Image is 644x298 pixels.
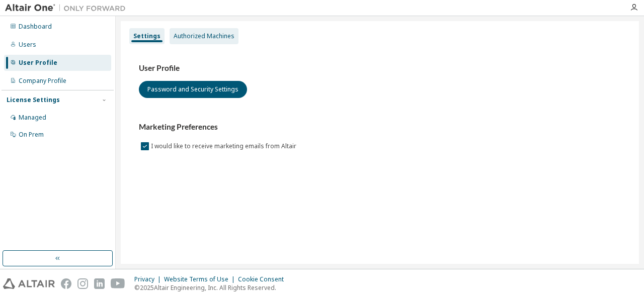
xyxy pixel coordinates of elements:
[19,59,57,67] div: User Profile
[151,140,298,152] label: I would like to receive marketing emails from Altair
[19,131,44,139] div: On Prem
[111,278,125,289] img: youtube.svg
[7,96,60,104] div: License Settings
[3,278,55,289] img: altair_logo.svg
[77,278,88,289] img: instagram.svg
[94,278,105,289] img: linkedin.svg
[61,278,71,289] img: facebook.svg
[174,32,234,40] div: Authorized Machines
[164,275,238,283] div: Website Terms of Use
[19,41,36,49] div: Users
[19,114,46,122] div: Managed
[19,23,52,31] div: Dashboard
[5,3,131,13] img: Altair One
[133,32,160,40] div: Settings
[238,275,290,283] div: Cookie Consent
[139,63,621,73] h3: User Profile
[134,275,164,283] div: Privacy
[19,77,66,85] div: Company Profile
[134,283,290,292] p: © 2025 Altair Engineering, Inc. All Rights Reserved.
[139,122,621,132] h3: Marketing Preferences
[139,81,247,98] button: Password and Security Settings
